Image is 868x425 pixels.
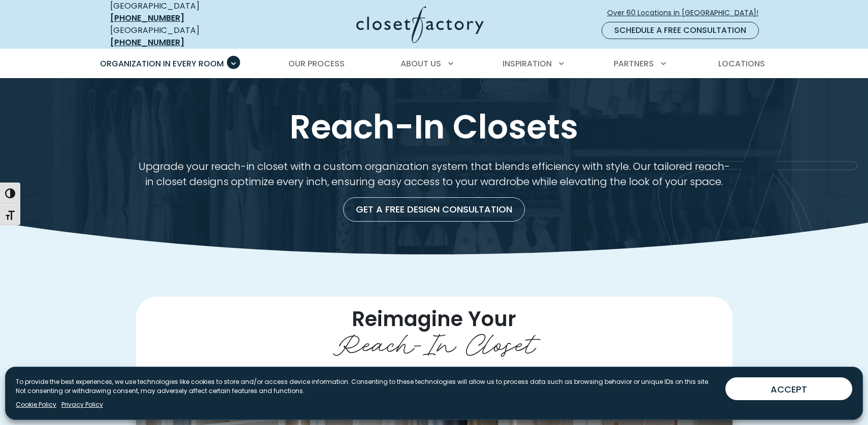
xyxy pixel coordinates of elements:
[718,58,765,69] span: Locations
[136,159,732,189] p: Upgrade your reach-in closet with a custom organization system that blends efficiency with style....
[356,6,484,43] img: Closet Factory Logo
[93,50,775,78] nav: Primary Menu
[607,4,767,22] a: Over 60 Locations in [GEOGRAPHIC_DATA]!
[288,58,345,69] span: Our Process
[352,305,516,333] span: Reimagine Your
[614,58,654,69] span: Partners
[602,22,759,39] a: Schedule a Free Consultation
[110,37,184,48] a: [PHONE_NUMBER]
[108,108,760,147] h1: Reach-In Closets
[725,377,852,400] button: ACCEPT
[100,58,224,69] span: Organization in Every Room
[16,400,56,409] a: Cookie Policy
[110,24,257,49] div: [GEOGRAPHIC_DATA]
[333,321,536,362] span: Reach-In Closet
[343,197,525,222] a: Get a Free Design Consultation
[400,58,441,69] span: About Us
[503,58,552,69] span: Inspiration
[110,12,184,24] a: [PHONE_NUMBER]
[607,8,766,18] span: Over 60 Locations in [GEOGRAPHIC_DATA]!
[16,377,717,396] p: To provide the best experiences, we use technologies like cookies to store and/or access device i...
[61,400,103,409] a: Privacy Policy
